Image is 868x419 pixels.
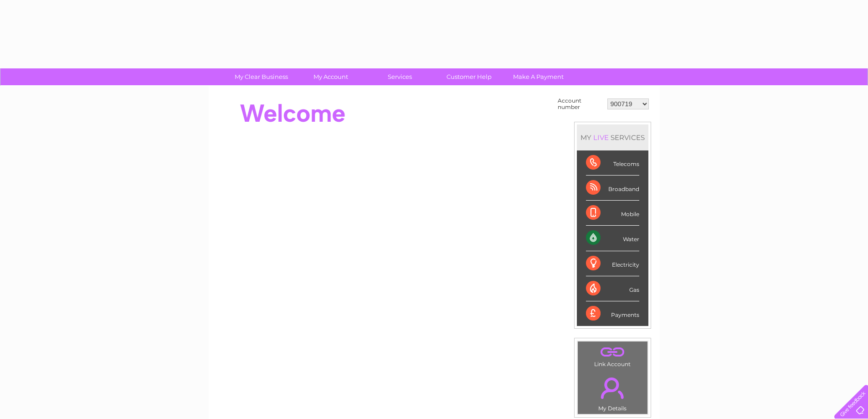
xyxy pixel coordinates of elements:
[580,372,645,404] a: .
[586,150,639,176] div: Telecoms
[586,176,639,201] div: Broadband
[586,201,639,226] div: Mobile
[580,344,645,360] a: .
[577,341,648,370] td: Link Account
[586,276,639,301] div: Gas
[586,251,639,276] div: Electricity
[431,68,507,85] a: Customer Help
[555,95,605,113] td: Account number
[586,226,639,251] div: Water
[362,68,437,85] a: Services
[224,68,299,85] a: My Clear Business
[293,68,368,85] a: My Account
[577,124,648,150] div: MY SERVICES
[586,301,639,326] div: Payments
[501,68,576,85] a: Make A Payment
[577,370,648,414] td: My Details
[591,133,611,142] div: LIVE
